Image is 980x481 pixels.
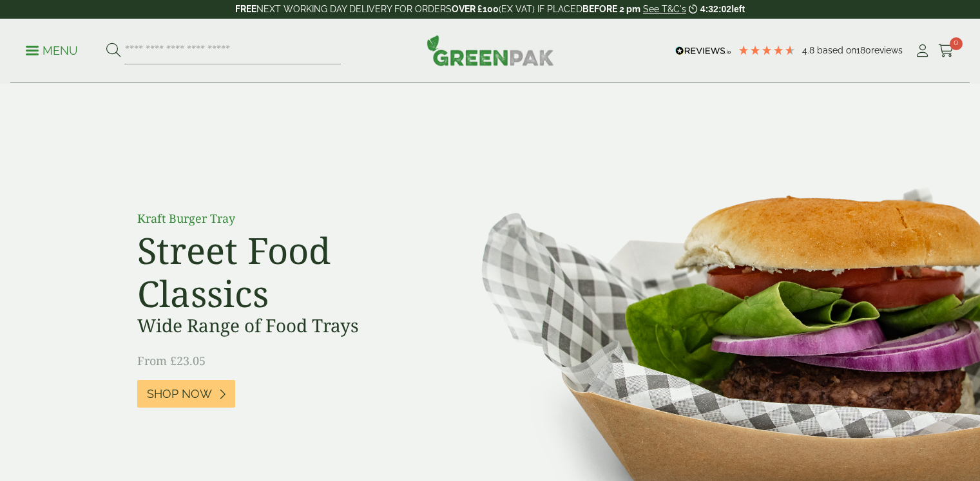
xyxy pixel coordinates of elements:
[856,45,871,55] span: 180
[950,37,963,50] span: 0
[582,4,640,14] strong: BEFORE 2 pm
[147,387,212,401] span: Shop Now
[427,35,554,66] img: GreenPak Supplies
[738,44,796,56] div: 4.78 Stars
[26,43,78,59] p: Menu
[235,4,256,14] strong: FREE
[675,46,731,55] img: REVIEWS.io
[914,44,930,57] i: My Account
[137,380,235,408] a: Shop Now
[700,4,731,14] span: 4:32:02
[452,4,499,14] strong: OVER £100
[731,4,745,14] span: left
[26,43,78,56] a: Menu
[137,210,427,227] p: Kraft Burger Tray
[871,45,903,55] span: reviews
[817,45,856,55] span: Based on
[137,353,206,368] span: From £23.05
[938,44,954,57] i: Cart
[643,4,686,14] a: See T&C's
[137,315,427,337] h3: Wide Range of Food Trays
[802,45,817,55] span: 4.8
[938,41,954,61] a: 0
[137,229,427,315] h2: Street Food Classics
